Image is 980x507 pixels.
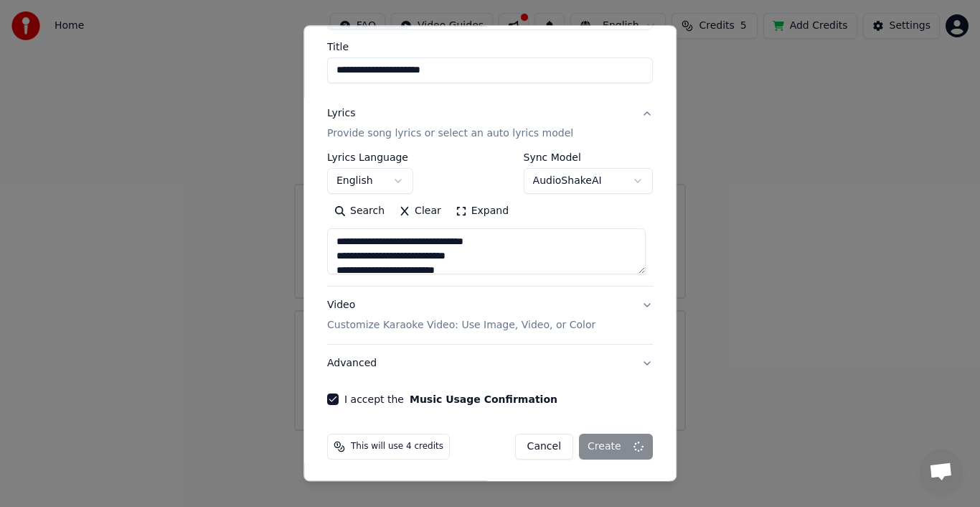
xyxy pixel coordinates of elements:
div: LyricsProvide song lyrics or select an auto lyrics model [327,152,653,286]
button: LyricsProvide song lyrics or select an auto lyrics model [327,95,653,152]
label: I accept the [344,394,557,404]
div: Lyrics [327,106,355,121]
label: Title [327,42,653,52]
label: Lyrics Language [327,152,413,162]
button: Cancel [515,434,573,460]
div: Video [327,298,595,332]
label: Sync Model [524,152,653,162]
span: This will use 4 credits [351,441,443,452]
p: Customize Karaoke Video: Use Image, Video, or Color [327,318,595,332]
button: Advanced [327,345,653,382]
button: Expand [448,200,516,223]
button: I accept the [410,394,557,404]
button: Search [327,200,392,223]
button: Clear [392,200,448,223]
div: Choose File [328,4,408,29]
button: VideoCustomize Karaoke Video: Use Image, Video, or Color [327,287,653,344]
p: Provide song lyrics or select an auto lyrics model [327,126,573,141]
